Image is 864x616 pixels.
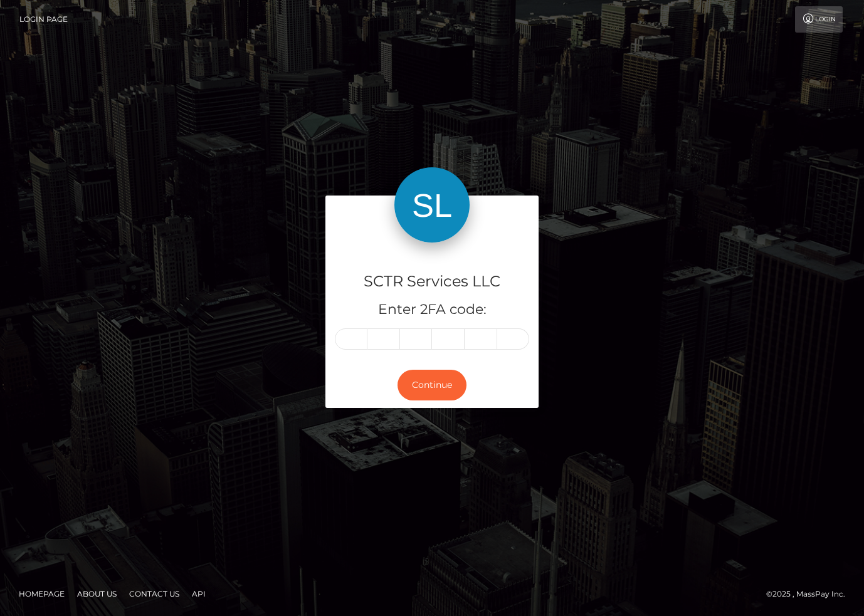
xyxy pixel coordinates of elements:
[14,584,70,603] a: Homepage
[72,584,122,603] a: About Us
[398,370,466,400] button: Continue
[187,584,211,603] a: API
[766,587,855,601] div: © 2025 , MassPay Inc.
[335,271,529,293] h4: SCTR Services LLC
[394,167,470,243] img: SCTR Services LLC
[795,6,843,33] a: Login
[335,300,529,320] h5: Enter 2FA code:
[124,584,184,603] a: Contact Us
[19,6,68,33] a: Login Page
